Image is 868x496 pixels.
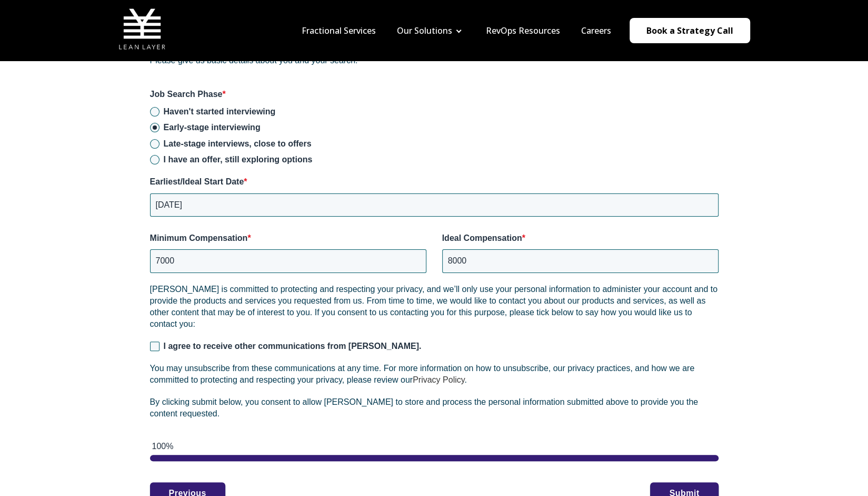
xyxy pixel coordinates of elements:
[150,342,159,351] input: I agree to receive other communications from [PERSON_NAME].
[150,249,426,273] input: Monthly in USD
[150,193,719,217] input: MM - DD - YYYY
[397,25,452,36] a: Our Solutions
[118,5,166,53] img: Lean Layer Logo
[302,25,376,36] a: Fractional Services
[442,249,719,273] input: Monthly in USD
[150,284,719,330] p: [PERSON_NAME] is committed to protecting and respecting your privacy, and we’ll only use your per...
[630,18,750,43] a: Book a Strategy Call
[164,155,313,164] span: I have an offer, still exploring options
[150,123,159,132] input: Early-stage interviewing
[164,342,422,351] span: I agree to receive other communications from [PERSON_NAME].
[291,25,622,36] div: Navigation Menu
[164,107,276,116] span: Haven't started interviewing
[581,25,611,36] a: Careers
[164,139,312,148] span: Late-stage interviews, close to offers
[150,455,719,461] div: page 2 of 2
[150,396,719,420] p: By clicking submit below, you consent to allow [PERSON_NAME] to store and process the personal in...
[150,90,223,99] span: Job Search Phase
[150,139,159,149] input: Late-stage interviews, close to offers
[164,123,261,132] span: Early-stage interviewing
[150,155,159,164] input: I have an offer, still exploring options
[413,375,464,384] a: Privacy Policy
[150,177,244,186] span: Earliest/Ideal Start Date
[150,363,719,386] p: You may unsubscribe from these communications at any time. For more information on how to unsubsc...
[150,107,159,116] input: Haven't started interviewing
[150,234,248,242] span: Minimum Compensation
[442,234,522,242] span: Ideal Compensation
[152,441,719,452] div: 100%
[486,25,560,36] a: RevOps Resources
